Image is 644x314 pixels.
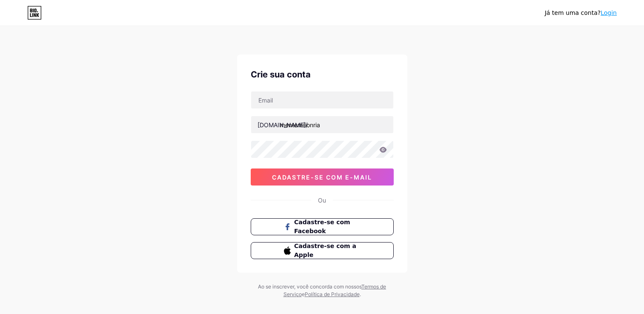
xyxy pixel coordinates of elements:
[294,242,360,260] span: Cadastre-se com a Apple
[294,218,360,236] span: Cadastre-se com Facebook
[318,196,326,205] div: Ou
[251,168,394,186] button: Cadastre-se com e-mail
[251,68,394,81] div: Crie sua conta
[601,9,617,16] a: Login
[251,91,393,108] input: Email
[251,116,393,133] input: nome de usuário
[250,283,395,298] div: Ao se inscrever, você concorda com nossos e .
[258,120,308,129] div: [DOMAIN_NAME]/
[251,242,394,259] button: Cadastre-se com a Apple
[251,218,394,235] button: Cadastre-se com Facebook
[545,9,617,17] div: Já tem uma conta?
[305,291,360,297] a: Política de Privacidade
[272,174,372,181] span: Cadastre-se com e-mail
